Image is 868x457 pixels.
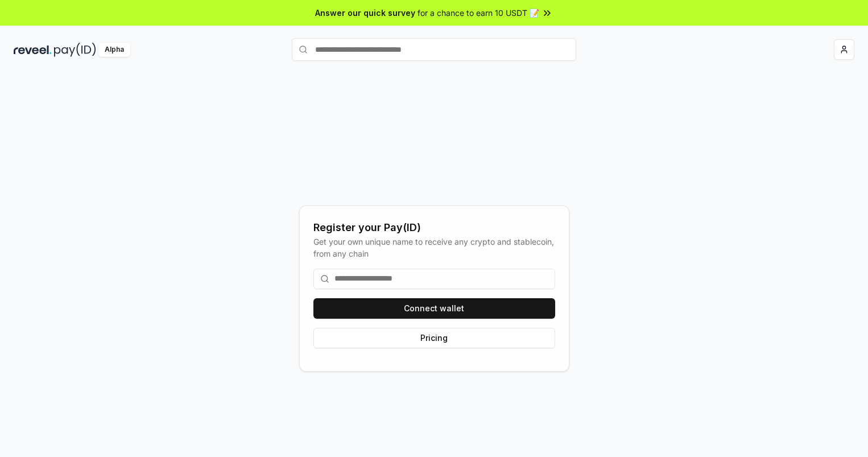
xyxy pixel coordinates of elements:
button: Connect wallet [313,298,555,319]
img: reveel_dark [14,43,52,57]
div: Alpha [98,43,130,57]
div: Register your Pay(ID) [313,220,555,236]
div: Get your own unique name to receive any crypto and stablecoin, from any chain [313,236,555,260]
button: Pricing [313,328,555,348]
img: pay_id [54,43,96,57]
span: for a chance to earn 10 USDT 📝 [418,7,539,19]
span: Answer our quick survey [315,7,415,19]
